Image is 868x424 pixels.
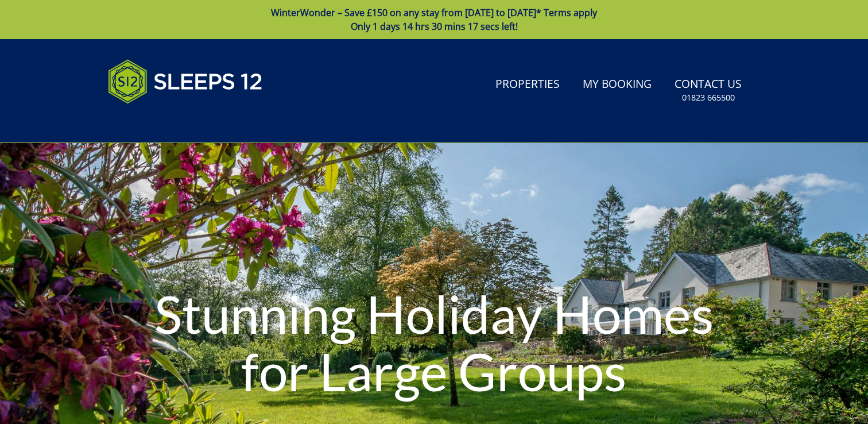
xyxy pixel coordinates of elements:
small: 01823 665500 [682,92,735,103]
span: Only 1 days 14 hrs 30 mins 17 secs left! [351,20,518,33]
a: Properties [491,72,564,98]
iframe: Customer reviews powered by Trustpilot [102,117,223,127]
img: Sleeps 12 [108,53,263,110]
a: Contact Us01823 665500 [670,72,746,109]
a: My Booking [578,72,656,98]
